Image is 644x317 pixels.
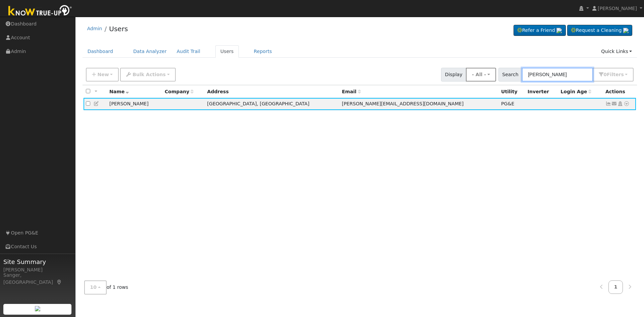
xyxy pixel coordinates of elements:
span: 10 [90,284,97,290]
span: [PERSON_NAME] [598,6,637,11]
a: Map [56,279,62,285]
a: Admin [87,26,102,31]
span: Display [441,68,466,82]
span: Site Summary [3,257,72,266]
span: Filter [607,72,624,77]
img: Know True-Up [5,4,75,19]
div: [PERSON_NAME] [3,266,72,273]
img: retrieve [623,28,629,33]
span: [PERSON_NAME][EMAIL_ADDRESS][DOMAIN_NAME] [342,101,464,106]
span: Search [498,68,522,82]
button: - All - [466,68,496,82]
span: Bulk Actions [132,72,166,77]
a: Data Analyzer [128,45,172,58]
a: 1 [608,280,623,294]
span: PG&E [501,101,514,106]
span: of 1 rows [84,280,128,294]
div: Sanger, [GEOGRAPHIC_DATA] [3,272,72,286]
button: 0Filters [593,68,634,82]
input: Search [522,68,593,82]
div: Address [207,88,337,95]
a: mike@mikaelpeterson.net [611,100,618,107]
button: New [86,68,119,82]
td: [GEOGRAPHIC_DATA], [GEOGRAPHIC_DATA] [205,98,339,110]
div: Inverter [528,88,556,95]
span: Days since last login [560,89,591,94]
td: [PERSON_NAME] [107,98,162,110]
button: Bulk Actions [120,68,175,82]
a: Other actions [624,100,630,107]
button: 10 [84,280,107,294]
a: Audit Trail [172,45,205,58]
div: Actions [605,88,634,95]
a: Reports [249,45,277,58]
div: Utility [501,88,523,95]
span: Name [109,89,129,94]
img: retrieve [35,306,40,311]
img: retrieve [556,28,562,33]
a: Refer a Friend [514,25,566,36]
a: Edit User [94,101,100,106]
span: s [621,72,624,77]
a: Request a Cleaning [567,25,632,36]
span: New [97,72,109,77]
a: Users [109,25,128,33]
span: Email [342,89,361,94]
a: Users [215,45,239,58]
a: Dashboard [83,45,118,58]
a: Show Graph [605,101,611,106]
a: Quick Links [596,45,637,58]
span: Company name [165,89,194,94]
a: Login As [617,101,623,106]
